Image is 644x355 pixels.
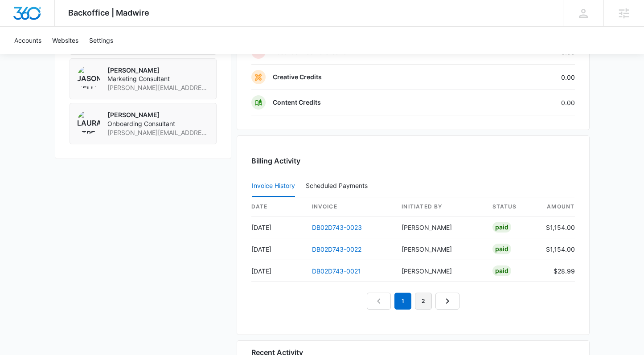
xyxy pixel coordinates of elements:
td: [DATE] [251,216,305,238]
p: [PERSON_NAME] [107,110,209,119]
a: Websites [47,27,84,54]
div: Paid [492,265,511,276]
img: Jason Hellem [77,66,100,89]
th: Initiated By [394,197,485,216]
td: [PERSON_NAME] [394,216,485,238]
a: DB02D743-0022 [312,245,361,253]
nav: Pagination [367,293,459,310]
p: Content Credits [273,98,321,107]
th: status [485,197,539,216]
td: $28.99 [539,260,575,282]
a: DB02D743-0023 [312,224,362,231]
th: amount [539,197,575,216]
td: [DATE] [251,260,305,282]
span: Marketing Consultant [107,74,209,83]
span: Backoffice | Madwire [68,8,149,17]
img: Laura Streeter [77,110,100,134]
td: $1,154.00 [539,216,575,238]
div: Scheduled Payments [306,183,371,189]
p: [PERSON_NAME] [107,66,209,75]
span: [PERSON_NAME][EMAIL_ADDRESS][PERSON_NAME][DOMAIN_NAME] [107,83,209,92]
td: 0.00 [480,65,575,90]
div: Paid [492,244,511,254]
em: 1 [394,293,411,310]
td: [PERSON_NAME] [394,260,485,282]
th: date [251,197,305,216]
p: Creative Credits [273,73,322,82]
button: Invoice History [252,175,295,197]
td: [PERSON_NAME] [394,238,485,260]
h3: Billing Activity [251,155,575,166]
a: Settings [84,27,119,54]
td: 0.00 [480,90,575,115]
a: Page 2 [415,293,432,310]
span: [PERSON_NAME][EMAIL_ADDRESS][PERSON_NAME][DOMAIN_NAME] [107,128,209,137]
a: DB02D743-0021 [312,267,361,275]
td: $1,154.00 [539,238,575,260]
td: [DATE] [251,238,305,260]
span: Onboarding Consultant [107,119,209,128]
div: Paid [492,222,511,233]
a: Accounts [9,27,47,54]
a: Next Page [435,293,459,310]
th: invoice [305,197,395,216]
